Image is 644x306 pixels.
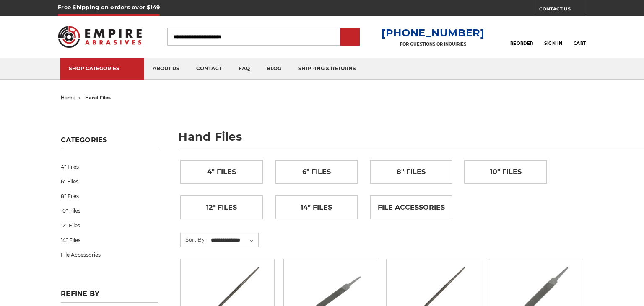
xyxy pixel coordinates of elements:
[378,201,445,215] span: File Accessories
[206,201,237,215] span: 12" Files
[85,95,111,100] span: hand files
[275,160,358,183] a: 6" Files
[275,196,358,219] a: 14" Files
[61,218,158,233] a: 12" Files
[510,28,533,46] a: Reorder
[290,58,364,80] a: shipping & returns
[61,247,158,262] a: File Accessories
[181,196,263,219] a: 12" Files
[61,189,158,203] a: 8" Files
[188,58,230,80] a: contact
[181,233,206,246] label: Sort By:
[258,58,290,80] a: blog
[370,196,452,219] a: File Accessories
[370,160,452,183] a: 8" Files
[144,58,188,80] a: about us
[342,29,358,46] input: Submit
[382,27,485,39] a: [PHONE_NUMBER]
[382,41,485,47] p: FOR QUESTIONS OR INQUIRIES
[490,165,522,179] span: 10" Files
[302,165,331,179] span: 6" Files
[69,65,136,72] div: SHOP CATEGORIES
[61,136,158,149] h5: Categories
[510,41,533,46] span: Reorder
[230,58,258,80] a: faq
[210,234,258,247] select: Sort By:
[574,28,586,46] a: Cart
[61,174,158,189] a: 6" Files
[574,41,586,46] span: Cart
[61,233,158,247] a: 14" Files
[61,95,75,100] a: home
[544,41,562,46] span: Sign In
[61,290,158,303] h5: Refine by
[207,165,236,179] span: 4" Files
[539,4,586,16] a: CONTACT US
[301,201,332,215] span: 14" Files
[465,160,547,183] a: 10" Files
[60,58,144,80] a: SHOP CATEGORIES
[181,160,263,183] a: 4" Files
[58,21,142,53] img: Empire Abrasives
[61,159,158,174] a: 4" Files
[397,165,426,179] span: 8" Files
[61,203,158,218] a: 10" Files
